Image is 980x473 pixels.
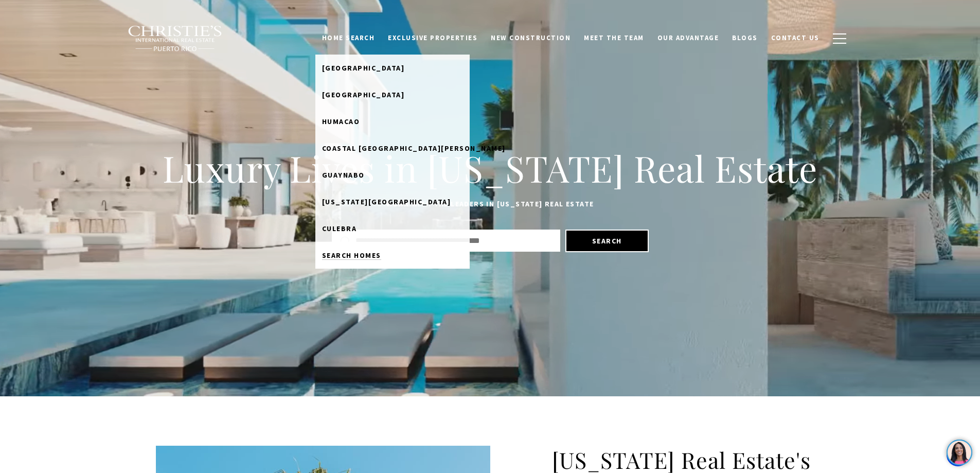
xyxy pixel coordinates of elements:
[322,197,451,206] span: [US_STATE][GEOGRAPHIC_DATA]
[388,33,477,42] span: Exclusive Properties
[6,6,30,30] img: be3d4b55-7850-4bcb-9297-a2f9cd376e78.png
[315,215,470,242] a: Culebra
[381,28,484,48] a: Exclusive Properties
[771,33,819,42] span: Contact Us
[322,251,381,260] span: Search Homes
[156,198,825,211] p: Work with the leaders in [US_STATE] Real Estate
[315,242,470,269] a: Search Homes
[322,63,405,73] span: [GEOGRAPHIC_DATA]
[315,28,382,48] a: Home Search
[725,28,764,48] a: Blogs
[315,81,470,108] a: [GEOGRAPHIC_DATA]
[565,230,649,252] button: Search
[651,28,726,48] a: Our Advantage
[491,33,571,42] span: New Construction
[315,162,470,188] a: Guaynabo
[315,55,470,81] a: [GEOGRAPHIC_DATA]
[315,108,470,135] a: Humacao
[322,90,405,99] span: [GEOGRAPHIC_DATA]
[322,224,357,233] span: Culebra
[577,28,651,48] a: Meet the Team
[322,144,506,153] span: Coastal [GEOGRAPHIC_DATA][PERSON_NAME]
[315,188,470,215] a: [US_STATE][GEOGRAPHIC_DATA]
[657,33,719,42] span: Our Advantage
[732,33,758,42] span: Blogs
[322,170,365,180] span: Guaynabo
[315,135,470,162] a: Coastal [GEOGRAPHIC_DATA][PERSON_NAME]
[128,25,223,52] img: Christie's International Real Estate black text logo
[322,117,360,126] span: Humacao
[156,146,825,191] h1: Luxury Lives in [US_STATE] Real Estate
[484,28,577,48] a: New Construction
